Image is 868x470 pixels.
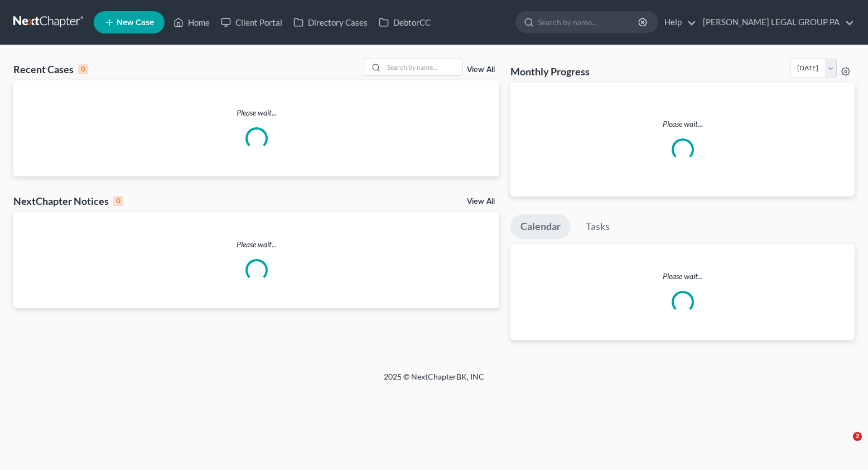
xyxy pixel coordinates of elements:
[117,18,154,27] span: New Case
[168,12,215,32] a: Home
[510,271,855,282] p: Please wait...
[113,196,123,206] div: 0
[13,194,123,208] div: NextChapter Notices
[373,12,436,32] a: DebtorCC
[830,432,857,459] iframe: Intercom live chat
[13,107,499,118] p: Please wait...
[215,12,288,32] a: Client Portal
[538,12,640,32] input: Search by name...
[288,12,373,32] a: Directory Cases
[697,12,854,32] a: [PERSON_NAME] LEGAL GROUP PA
[659,12,696,32] a: Help
[467,66,495,74] a: View All
[467,198,495,205] a: View All
[384,59,462,75] input: Search by name...
[78,64,88,74] div: 0
[510,65,590,78] h3: Monthly Progress
[576,214,620,239] a: Tasks
[510,214,571,239] a: Calendar
[13,63,88,76] div: Recent Cases
[519,118,846,130] p: Please wait...
[116,371,752,391] div: 2025 © NextChapterBK, INC
[853,432,862,441] span: 2
[13,239,499,250] p: Please wait...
